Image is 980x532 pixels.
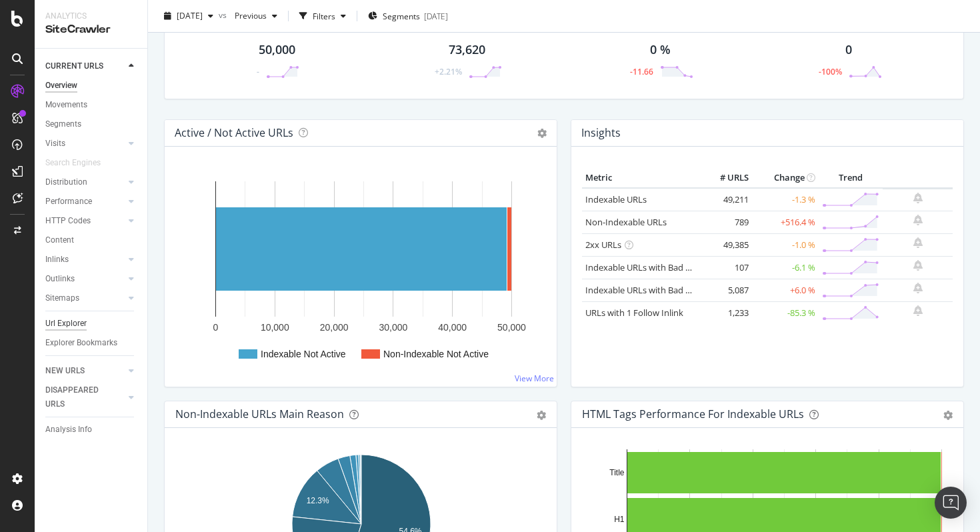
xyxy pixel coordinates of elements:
td: -85.3 % [752,301,819,324]
a: Explorer Bookmarks [45,336,138,350]
a: Url Explorer [45,317,138,331]
a: HTTP Codes [45,214,125,228]
div: Overview [45,79,77,93]
div: Movements [45,98,87,112]
text: 40,000 [438,322,467,333]
text: H1 [614,515,625,524]
div: bell-plus [913,305,923,316]
div: Explorer Bookmarks [45,336,117,350]
a: Indexable URLs [585,193,647,205]
div: Non-Indexable URLs Main Reason [175,407,344,421]
td: 5,087 [699,279,752,301]
a: Distribution [45,175,125,189]
div: Visits [45,137,65,151]
div: -100% [819,66,842,77]
text: 12.3% [307,496,329,505]
div: Outlinks [45,272,75,286]
div: bell-plus [913,237,923,248]
td: -1.0 % [752,233,819,256]
a: Outlinks [45,272,125,286]
td: 49,385 [699,233,752,256]
a: Search Engines [45,156,114,170]
text: 30,000 [379,322,407,333]
a: NEW URLS [45,364,125,378]
a: Visits [45,137,125,151]
div: Inlinks [45,253,69,267]
a: Non-Indexable URLs [585,216,667,228]
div: gear [537,411,546,420]
div: Content [45,233,74,247]
text: Indexable Not Active [261,349,346,359]
th: # URLS [699,168,752,188]
th: Metric [582,168,699,188]
span: Previous [229,10,267,21]
div: +2.21% [435,66,462,77]
div: [DATE] [424,10,448,21]
a: Overview [45,79,138,93]
div: gear [943,411,953,420]
span: 2025 Oct. 2nd [177,10,203,21]
svg: A chart. [175,168,546,376]
button: Previous [229,5,283,27]
a: Inlinks [45,253,125,267]
div: bell-plus [913,215,923,225]
span: Segments [383,10,420,21]
div: Search Engines [45,156,101,170]
button: Filters [294,5,351,27]
div: Performance [45,195,92,209]
td: +6.0 % [752,279,819,301]
a: CURRENT URLS [45,59,125,73]
div: Segments [45,117,81,131]
text: Title [609,468,625,477]
a: Sitemaps [45,291,125,305]
td: +516.4 % [752,211,819,233]
text: 0 [213,322,219,333]
a: Content [45,233,138,247]
div: Url Explorer [45,317,87,331]
td: 789 [699,211,752,233]
td: -6.1 % [752,256,819,279]
button: [DATE] [159,5,219,27]
td: 107 [699,256,752,279]
td: 1,233 [699,301,752,324]
td: 49,211 [699,188,752,211]
td: -1.3 % [752,188,819,211]
text: 10,000 [261,322,289,333]
div: -11.66 [630,66,653,77]
a: 2xx URLs [585,239,621,251]
text: Non-Indexable Not Active [383,349,489,359]
th: Trend [819,168,883,188]
a: View More [515,373,554,384]
a: Movements [45,98,138,112]
div: CURRENT URLS [45,59,103,73]
div: DISAPPEARED URLS [45,383,113,411]
a: Segments [45,117,138,131]
th: Change [752,168,819,188]
div: Sitemaps [45,291,79,305]
div: bell-plus [913,283,923,293]
a: DISAPPEARED URLS [45,383,125,411]
div: 0 % [650,41,671,59]
i: Options [537,129,547,138]
div: 0 [845,41,852,59]
h4: Active / Not Active URLs [175,124,293,142]
div: 50,000 [259,41,295,59]
div: SiteCrawler [45,22,137,37]
a: Performance [45,195,125,209]
div: HTTP Codes [45,214,91,228]
text: 20,000 [320,322,349,333]
a: Indexable URLs with Bad Description [585,284,731,296]
div: bell-plus [913,193,923,203]
div: Open Intercom Messenger [935,487,967,519]
div: bell-plus [913,260,923,271]
div: Filters [313,10,335,21]
a: Analysis Info [45,423,138,437]
div: NEW URLS [45,364,85,378]
h4: Insights [581,124,621,142]
div: 73,620 [449,41,485,59]
button: Segments[DATE] [363,5,453,27]
div: Distribution [45,175,87,189]
div: - [257,66,259,77]
text: 50,000 [497,322,526,333]
div: Analytics [45,11,137,22]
